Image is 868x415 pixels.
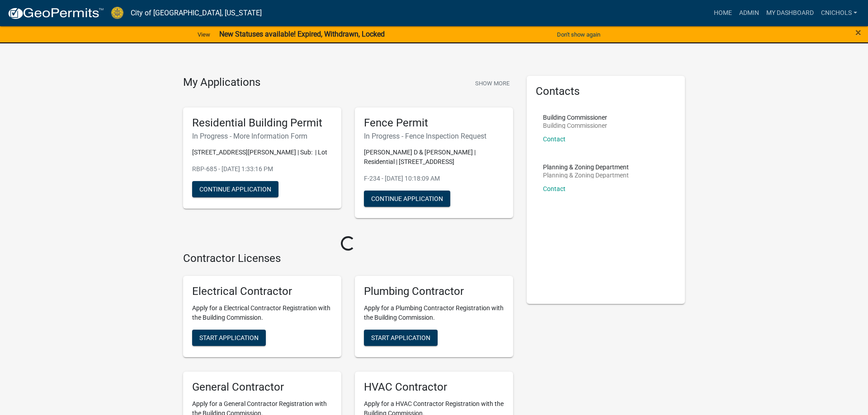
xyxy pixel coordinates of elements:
[855,26,861,39] span: ×
[192,181,278,197] button: Continue Application
[364,381,504,394] h5: HVAC Contractor
[194,27,214,42] a: View
[192,330,266,346] button: Start Application
[364,330,438,346] button: Start Application
[371,334,430,341] span: Start Application
[364,191,450,207] button: Continue Application
[736,5,763,22] a: Admin
[192,164,332,174] p: RBP-685 - [DATE] 1:33:16 PM
[472,76,513,91] button: Show More
[543,164,629,170] p: Planning & Zoning Department
[543,172,629,178] p: Planning & Zoning Department
[111,7,123,19] img: City of Jeffersonville, Indiana
[364,148,504,167] p: [PERSON_NAME] D & [PERSON_NAME] | Residential | [STREET_ADDRESS]
[192,148,332,157] p: [STREET_ADDRESS][PERSON_NAME] | Sub: | Lot
[131,5,262,21] a: City of [GEOGRAPHIC_DATA], [US_STATE]
[543,122,607,129] p: Building Commissioner
[763,5,817,22] a: My Dashboard
[183,252,513,265] h4: Contractor Licenses
[219,30,385,38] strong: New Statuses available! Expired, Withdrawn, Locked
[364,132,504,140] h6: In Progress - Fence Inspection Request
[364,174,504,183] p: F-234 - [DATE] 10:18:09 AM
[543,135,566,143] a: Contact
[543,185,566,192] a: Contact
[553,27,604,42] button: Don't show again
[710,5,736,22] a: Home
[364,303,504,322] p: Apply for a Plumbing Contractor Registration with the Building Commission.
[199,334,259,341] span: Start Application
[192,381,332,394] h5: General Contractor
[536,85,676,98] h5: Contacts
[543,114,607,121] p: Building Commissioner
[183,76,260,89] h4: My Applications
[855,27,861,38] button: Close
[192,132,332,140] h6: In Progress - More Information Form
[192,285,332,298] h5: Electrical Contractor
[192,117,332,130] h5: Residential Building Permit
[817,5,861,22] a: cnichols
[364,285,504,298] h5: Plumbing Contractor
[192,303,332,322] p: Apply for a Electrical Contractor Registration with the Building Commission.
[364,117,504,130] h5: Fence Permit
